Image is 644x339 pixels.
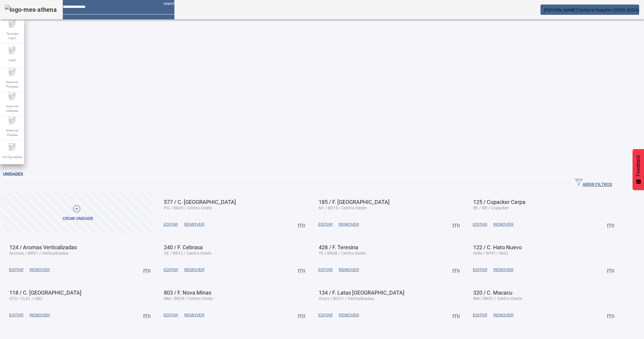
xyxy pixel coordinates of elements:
span: EDITAR [318,221,333,228]
button: Criar unidade [3,193,153,234]
span: REMOVER [184,312,204,318]
span: 320 / C. Macacu [473,289,512,296]
button: Feedback - Mostrar pesquisa [633,149,644,190]
span: REMOVER [184,221,204,228]
span: REMOVER [30,312,50,318]
button: Mais [451,310,461,321]
span: Aromas / BRV1 / Verticalizadas [9,251,69,256]
button: REMOVER [490,219,517,230]
button: Mais [451,264,461,275]
span: ABRIR FILTROS [575,179,612,188]
span: REMOVER [339,221,359,228]
span: EDITAR [164,221,178,228]
span: TE / BR08 / Centro-Oeste [319,251,366,256]
span: EDITAR [318,312,333,318]
span: 428 / F. Teresina [319,244,358,250]
span: Oruro / BOV1 / Verticalizadas [319,296,374,301]
button: REMOVER [336,219,362,230]
span: Unidades [3,172,23,176]
button: ABRIR FILTROS [570,178,617,189]
button: EDITAR [6,310,27,321]
span: Gerenciar Materiais [3,102,21,115]
span: CE / BR12 / Centro-Oeste [164,251,211,256]
span: PG / BR45 / Centro-Oeste [164,205,212,210]
button: Mais [141,310,152,321]
button: REMOVER [27,264,53,275]
span: 185 / F. [GEOGRAPHIC_DATA] [319,199,390,205]
span: N1 / BR19 / Centro-Oeste [319,205,366,210]
span: EDITAR [164,312,178,318]
span: EDITAR [318,267,333,273]
span: Feedback [636,155,641,176]
span: REMOVER [493,312,514,318]
button: Mais [296,310,307,321]
span: Gerenciar Paradas [3,126,21,139]
button: EDITAR [470,219,490,230]
button: Mais [605,310,616,321]
button: REMOVER [336,310,362,321]
span: BE / BR / Copacker [473,205,509,210]
span: Configurações [0,153,24,161]
span: EDITAR [473,267,487,273]
button: EDITAR [315,219,336,230]
span: 134 / F. Latas [GEOGRAPHIC_DATA] [319,289,404,296]
span: [PERSON_NAME] Contursi Yuayder (CENG SODA) [544,8,639,12]
button: EDITAR [6,264,27,275]
span: EDITAR [473,221,487,228]
span: NM / BR29 / Centro-Oeste [164,296,213,301]
span: REMOVER [30,267,50,273]
span: 122 / C. Hato Nuevo [473,244,522,250]
button: EDITAR [315,264,336,275]
span: REMOVER [493,221,514,228]
button: REMOVER [490,264,517,275]
span: BM / BR51 / Centro-Oeste [473,296,522,301]
span: EDITAR [473,312,487,318]
span: 803 / F. Nova Minas [164,289,211,296]
button: REMOVER [490,310,517,321]
button: Mais [296,219,307,230]
span: Fabril [7,56,18,64]
button: EDITAR [161,264,181,275]
span: REMOVER [339,312,359,318]
div: Criar unidade [63,216,93,222]
button: EDITAR [315,310,336,321]
img: logo-mes-athena [5,5,57,15]
button: EDITAR [470,264,490,275]
button: REMOVER [181,264,207,275]
span: 125 / Copacker Cerpa [473,199,525,205]
button: Mais [605,219,616,230]
button: Mais [141,264,152,275]
span: REMOVER [493,267,514,273]
span: HAN / RP01 / MAZ [473,251,508,256]
button: REMOVER [336,264,362,275]
button: Mais [451,219,461,230]
button: Mais [296,264,307,275]
button: Mais [605,264,616,275]
span: REMOVER [184,267,204,273]
span: 124 / Aromas Verticalizadas [9,244,77,250]
span: 240 / F. Cebrasa [164,244,203,250]
span: Gerenciar Processo [3,78,21,91]
span: EDITAR [9,267,24,273]
span: 118 / C. [GEOGRAPHIC_DATA] [9,289,81,296]
span: EDITAR [9,312,24,318]
button: REMOVER [181,310,207,321]
span: Template Fabril [3,30,21,42]
button: REMOVER [181,219,207,230]
button: EDITAR [161,219,181,230]
span: STG / CL01 / ABC [9,296,43,301]
span: EDITAR [164,267,178,273]
button: EDITAR [470,310,490,321]
span: 577 / C. [GEOGRAPHIC_DATA] [164,199,236,205]
button: EDITAR [161,310,181,321]
span: REMOVER [339,267,359,273]
button: REMOVER [27,310,53,321]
